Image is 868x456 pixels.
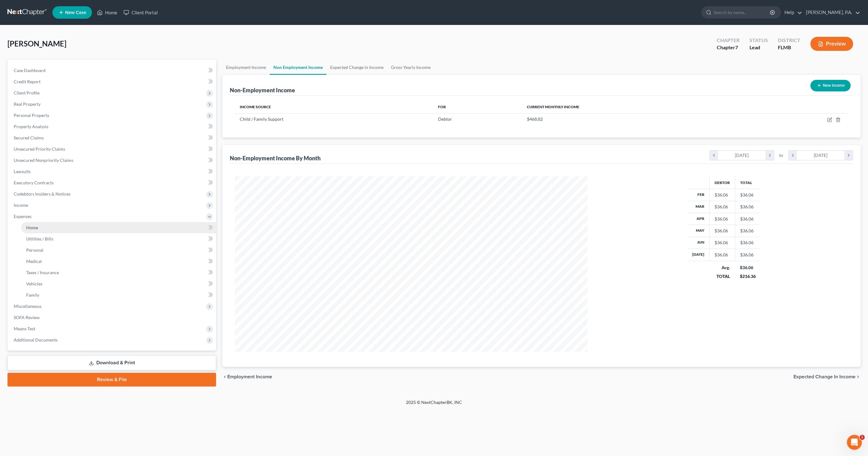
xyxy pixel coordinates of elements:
[735,201,761,213] td: $36.06
[21,256,216,267] a: Medical
[230,154,321,162] div: Non-Employment Income By Month
[715,240,730,246] div: $36.06
[735,213,761,225] td: $36.06
[9,121,216,132] a: Property Analysis
[847,435,862,450] iframe: Intercom live chat
[14,135,44,140] span: Secured Claims
[256,399,612,410] div: 2025 © NextChapterBK, INC
[14,180,54,185] span: Executory Contracts
[222,374,227,379] i: chevron_left
[21,289,216,301] a: Family
[9,132,216,143] a: Secured Claims
[715,228,730,234] div: $36.06
[240,104,271,109] span: Income Source
[860,435,865,440] span: 1
[438,104,446,109] span: For
[14,79,41,84] span: Credit Report
[715,192,730,198] div: $36.06
[26,247,43,253] span: Personal
[735,189,761,201] td: $36.06
[715,216,730,222] div: $36.06
[788,151,797,160] i: chevron_left
[14,326,35,331] span: Means Test
[222,60,270,75] a: Employment Income
[7,356,216,370] a: Download & Print
[65,10,86,15] span: New Case
[9,143,216,155] a: Unsecured Priority Claims
[120,7,161,18] a: Client Portal
[14,169,31,174] span: Lawsuits
[710,151,718,160] i: chevron_left
[527,116,543,122] span: $468.82
[735,249,761,261] td: $36.06
[14,337,58,342] span: Additional Documents
[26,225,38,230] span: Home
[687,189,710,201] th: Feb
[687,225,710,237] th: May
[326,60,387,75] a: Expected Change in Income
[14,68,46,73] span: Case Dashboard
[717,44,740,51] div: Chapter
[715,252,730,258] div: $36.06
[387,60,434,75] a: Gross Yearly Income
[14,124,48,129] span: Property Analysis
[21,267,216,278] a: Taxes / Insurance
[9,155,216,166] a: Unsecured Nonpriority Claims
[14,158,73,163] span: Unsecured Nonpriority Claims
[240,116,283,122] span: Child / Family Support
[740,273,756,279] div: $216.36
[797,151,845,160] div: [DATE]
[14,90,40,95] span: Client Profile
[21,245,216,256] a: Personal
[735,176,761,189] th: Total
[21,233,216,245] a: Utilities / Bills
[94,7,120,18] a: Home
[810,37,853,51] button: Preview
[527,104,579,109] span: Current Monthly Income
[14,303,41,309] span: Miscellaneous
[14,101,41,107] span: Real Property
[438,116,452,122] span: Debtor
[14,214,31,219] span: Expenses
[7,39,66,48] span: [PERSON_NAME]
[14,202,28,208] span: Income
[844,151,853,160] i: chevron_right
[687,213,710,225] th: Apr
[9,65,216,76] a: Case Dashboard
[14,315,40,320] span: SOFA Review
[750,44,768,51] div: Lead
[9,177,216,188] a: Executory Contracts
[803,7,860,18] a: [PERSON_NAME], P.A.
[270,60,326,75] a: Non Employment Income
[230,86,295,94] div: Non-Employment Income
[26,270,59,275] span: Taxes / Insurance
[714,7,771,18] input: Search by name...
[26,259,42,264] span: Medical
[793,374,856,379] span: Expected Change in Income
[714,264,730,271] div: Avg.
[687,249,710,261] th: [DATE]
[21,278,216,289] a: Vehicles
[14,191,70,196] span: Codebtors Insiders & Notices
[26,236,53,241] span: Utilities / Bills
[222,374,272,379] button: chevron_left Employment Income
[9,312,216,323] a: SOFA Review
[717,37,740,44] div: Chapter
[735,225,761,237] td: $36.06
[227,374,272,379] span: Employment Income
[778,44,800,51] div: FLMB
[21,222,216,233] a: Home
[750,37,768,44] div: Status
[740,264,756,271] div: $36.06
[14,146,65,152] span: Unsecured Priority Claims
[735,237,761,249] td: $36.06
[793,374,861,379] button: Expected Change in Income chevron_right
[856,374,861,379] i: chevron_right
[26,281,42,286] span: Vehicles
[687,201,710,213] th: Mar
[778,37,800,44] div: District
[810,80,851,91] button: New Income
[765,151,774,160] i: chevron_right
[26,292,39,298] span: Family
[9,166,216,177] a: Lawsuits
